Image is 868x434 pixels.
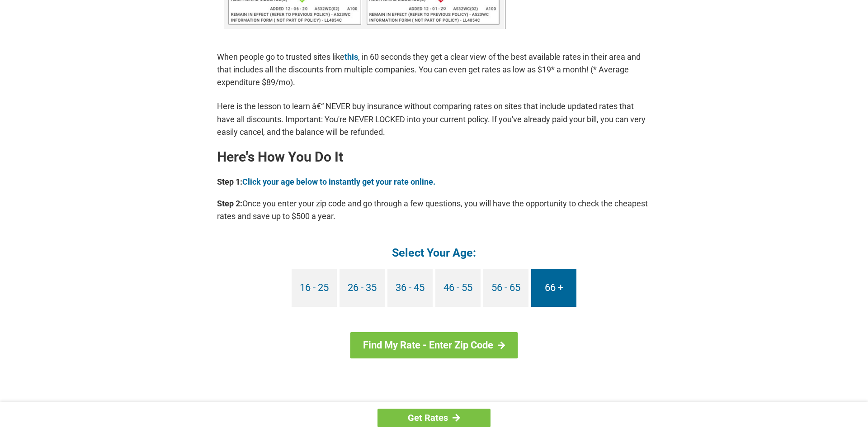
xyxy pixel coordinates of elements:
[217,245,651,260] h4: Select Your Age:
[344,52,358,62] a: this
[217,100,651,138] p: Here is the lesson to learn â€“ NEVER buy insurance without comparing rates on sites that include...
[387,269,433,307] a: 36 - 45
[350,332,518,358] a: Find My Rate - Enter Zip Code
[340,269,385,307] a: 26 - 35
[377,409,491,427] a: Get Rates
[217,177,242,186] b: Step 1:
[217,197,651,223] p: Once you enter your zip code and go through a few questions, you will have the opportunity to che...
[435,269,481,307] a: 46 - 55
[242,177,435,186] a: Click your age below to instantly get your rate online.
[217,150,651,164] h2: Here's How You Do It
[292,269,337,307] a: 16 - 25
[217,51,651,89] p: When people go to trusted sites like , in 60 seconds they get a clear view of the best available ...
[531,269,576,307] a: 66 +
[483,269,528,307] a: 56 - 65
[217,199,242,208] b: Step 2:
